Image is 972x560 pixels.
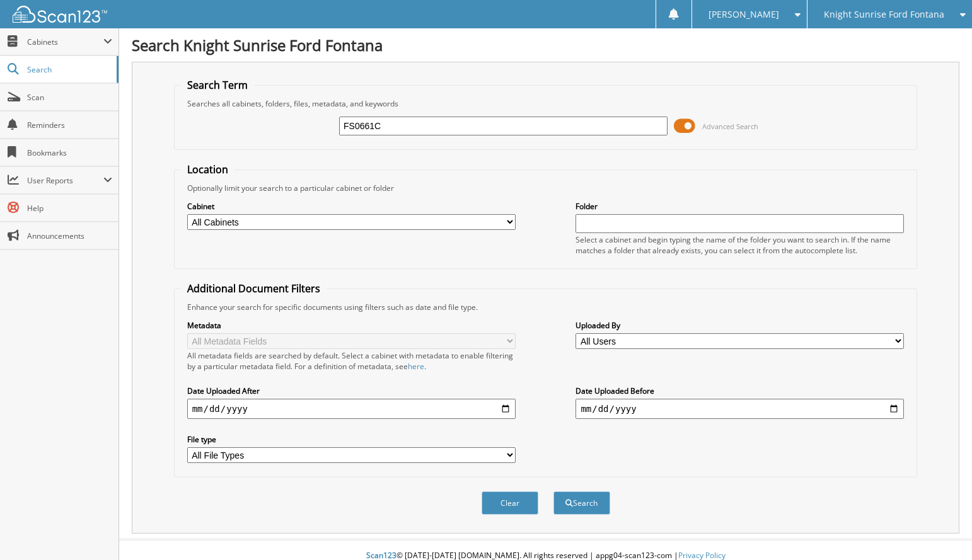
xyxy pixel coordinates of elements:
[181,98,911,109] div: Searches all cabinets, folders, files, metadata, and keywords
[27,231,112,241] span: Announcements
[576,234,904,256] div: Select a cabinet and begin typing the name of the folder you want to search in. If the name match...
[408,361,424,372] a: here
[576,399,904,419] input: end
[709,11,779,18] span: [PERSON_NAME]
[181,163,234,176] legend: Location
[187,201,516,212] label: Cabinet
[702,122,758,131] span: Advanced Search
[27,120,112,130] span: Reminders
[181,282,327,295] legend: Additional Document Filters
[187,399,516,419] input: start
[576,201,904,212] label: Folder
[132,35,959,55] h1: Search Knight Sunrise Ford Fontana
[187,350,516,372] div: All metadata fields are searched by default. Select a cabinet with metadata to enable filtering b...
[27,37,103,47] span: Cabinets
[482,491,538,515] button: Clear
[553,491,610,515] button: Search
[187,434,516,445] label: File type
[27,64,110,75] span: Search
[576,386,904,396] label: Date Uploaded Before
[27,203,112,214] span: Help
[187,386,516,396] label: Date Uploaded After
[13,6,107,23] img: scan123-logo-white.svg
[27,92,112,103] span: Scan
[187,320,516,331] label: Metadata
[27,175,103,186] span: User Reports
[576,320,904,331] label: Uploaded By
[181,302,911,312] div: Enhance your search for specific documents using filters such as date and file type.
[909,500,972,560] iframe: Chat Widget
[27,147,112,158] span: Bookmarks
[181,78,254,92] legend: Search Term
[824,11,944,18] span: Knight Sunrise Ford Fontana
[181,183,911,193] div: Optionally limit your search to a particular cabinet or folder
